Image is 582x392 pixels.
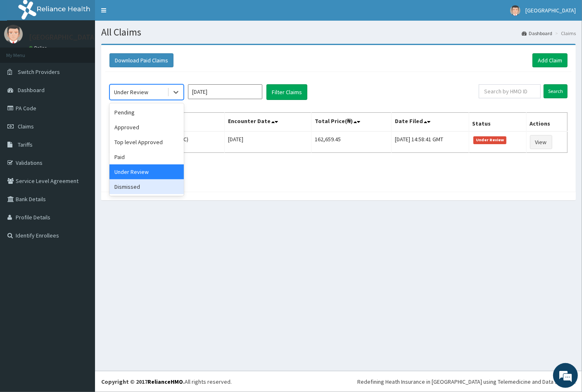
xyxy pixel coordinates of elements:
[357,378,576,386] div: Redefining Heath Insurance in [GEOGRAPHIC_DATA] using Telemedicine and Data Science!
[473,136,507,144] span: Under Review
[109,150,184,164] div: Paid
[544,84,568,98] input: Search
[311,131,391,153] td: 162,659.45
[4,226,157,254] textarea: Type your message and hit 'Enter'
[109,53,173,67] button: Download Paid Claims
[530,135,552,149] a: View
[18,86,45,94] span: Dashboard
[266,84,307,100] button: Filter Claims
[392,113,469,132] th: Date Filed
[522,30,552,37] a: Dashboard
[48,104,114,188] span: We're online!
[15,41,33,62] img: d_794563401_company_1708531726252_794563401
[553,30,576,37] li: Claims
[225,113,311,132] th: Encounter Date
[18,68,60,76] span: Switch Providers
[532,53,568,67] a: Add Claim
[510,5,520,16] img: User Image
[188,84,262,99] input: Select Month and Year
[469,113,526,132] th: Status
[147,378,183,385] a: RelianceHMO
[43,46,139,57] div: Chat with us now
[18,123,34,130] span: Claims
[29,33,97,41] p: [GEOGRAPHIC_DATA]
[109,164,184,179] div: Under Review
[135,4,155,24] div: Minimize live chat window
[109,105,184,120] div: Pending
[109,179,184,194] div: Dismissed
[525,7,576,14] span: [GEOGRAPHIC_DATA]
[114,88,148,96] div: Under Review
[109,135,184,150] div: Top level Approved
[101,378,185,385] strong: Copyright © 2017 .
[392,131,469,153] td: [DATE] 14:58:41 GMT
[95,371,582,392] footer: All rights reserved.
[225,131,311,153] td: [DATE]
[101,27,576,38] h1: All Claims
[29,45,49,51] a: Online
[526,113,567,132] th: Actions
[311,113,391,132] th: Total Price(₦)
[4,25,23,43] img: User Image
[18,141,33,148] span: Tariffs
[109,120,184,135] div: Approved
[479,84,541,98] input: Search by HMO ID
